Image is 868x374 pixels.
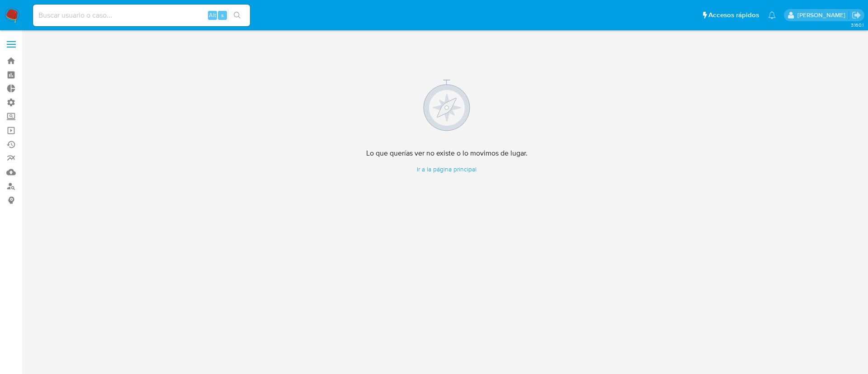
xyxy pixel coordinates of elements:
button: search-icon [228,9,246,22]
a: Salir [852,10,861,20]
span: Alt [209,11,216,19]
a: Notificaciones [768,11,776,19]
p: rociodaniela.benavidescatalan@mercadolibre.cl [797,11,849,19]
input: Buscar usuario o caso... [33,9,250,21]
span: Accesos rápidos [708,10,759,20]
a: Ir a la página principal [366,165,528,174]
h4: Lo que querías ver no existe o lo movimos de lugar. [366,149,528,158]
span: s [221,11,224,19]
